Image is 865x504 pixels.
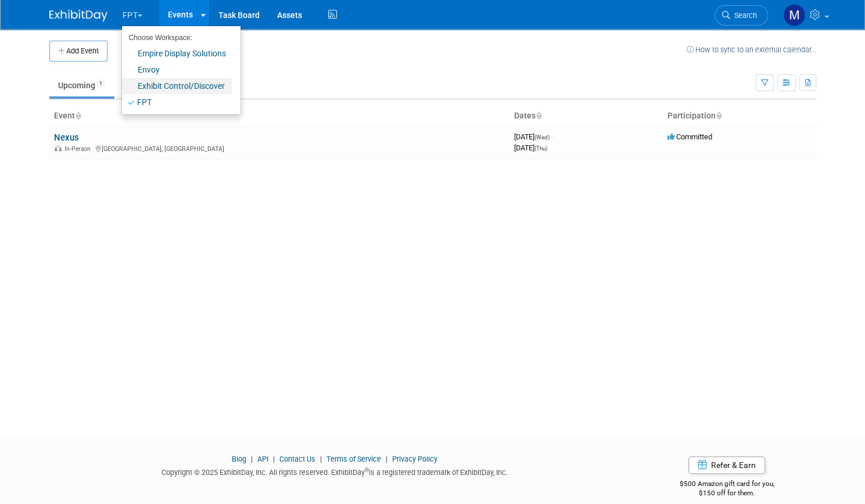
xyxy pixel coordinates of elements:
[49,465,620,478] div: Copyright © 2025 ExhibitDay, Inc. All rights reserved. ExhibitDay is a registered trademark of Ex...
[730,11,757,20] span: Search
[257,455,268,463] a: API
[232,455,246,463] a: Blog
[326,455,381,463] a: Terms of Service
[49,106,509,126] th: Event
[75,111,81,120] a: Sort by Event Name
[687,45,816,54] a: How to sync to an external calendar...
[49,10,107,21] img: ExhibitDay
[49,41,107,62] button: Add Event
[122,62,232,78] a: Envoy
[663,106,816,126] th: Participation
[64,145,94,153] span: In-Person
[667,132,712,141] span: Committed
[279,455,315,463] a: Contact Us
[55,145,62,151] img: In-Person Event
[122,45,232,62] a: Empire Display Solutions
[716,111,722,120] a: Sort by Participation Type
[392,455,437,463] a: Privacy Policy
[317,455,325,463] span: |
[383,455,390,463] span: |
[365,467,369,473] sup: ®
[514,132,553,141] span: [DATE]
[514,143,547,152] span: [DATE]
[248,455,256,463] span: |
[534,134,550,141] span: (Wed)
[122,94,232,110] a: FPT
[54,132,79,143] a: Nexus
[122,30,232,45] li: Choose Workspace:
[54,143,505,153] div: [GEOGRAPHIC_DATA], [GEOGRAPHIC_DATA]
[715,5,768,26] a: Search
[536,111,541,120] a: Sort by Start Date
[122,78,232,94] a: Exhibit Control/Discover
[117,74,161,96] a: Past1
[96,80,106,88] span: 1
[509,106,663,126] th: Dates
[534,145,547,152] span: (Thu)
[637,471,816,498] div: $500 Amazon gift card for you,
[551,132,553,141] span: -
[49,74,114,96] a: Upcoming1
[688,456,765,474] a: Refer & Earn
[637,488,816,498] div: $150 off for them.
[783,4,805,26] img: Matt h
[270,455,278,463] span: |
